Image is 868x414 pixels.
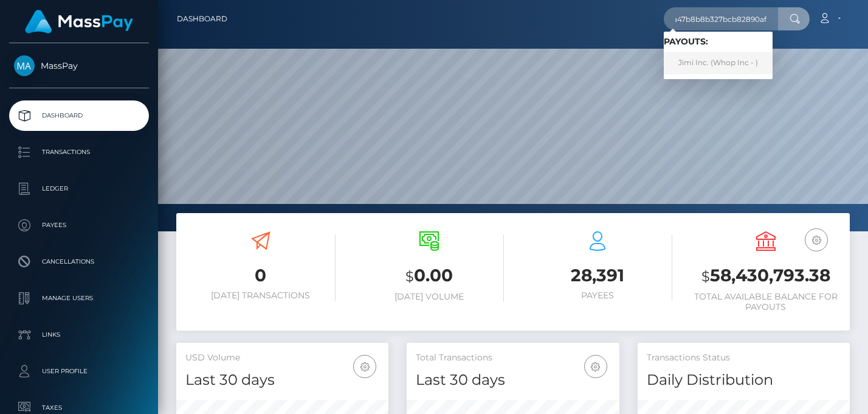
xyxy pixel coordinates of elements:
img: MassPay [14,55,35,76]
p: Manage Users [14,289,144,307]
h3: 28,391 [522,264,672,287]
h3: 0 [185,264,336,287]
h4: Daily Distribution [647,370,841,391]
a: Manage Users [9,283,149,314]
a: Dashboard [9,100,149,131]
h4: Last 30 days [185,370,379,391]
h6: [DATE] Volume [354,292,504,302]
a: User Profile [9,356,149,387]
h4: Last 30 days [416,370,610,391]
p: Ledger [14,180,144,198]
small: $ [701,268,710,285]
p: Cancellations [14,253,144,271]
a: Jimi Inc. (Whop Inc - ) [664,52,773,74]
p: Payees [14,216,144,234]
input: Search... [664,7,778,30]
span: MassPay [9,60,149,71]
a: Payees [9,210,149,240]
a: Dashboard [177,6,227,32]
a: Links [9,320,149,350]
a: Cancellations [9,247,149,277]
a: Ledger [9,174,149,204]
h5: Transactions Status [647,352,841,364]
img: MassPay Logo [25,10,133,33]
p: Transactions [14,143,144,161]
h6: Payouts: [664,37,773,47]
p: User Profile [14,362,144,381]
a: Transactions [9,137,149,167]
h3: 58,430,793.38 [691,264,841,289]
small: $ [405,268,414,285]
h5: USD Volume [185,352,379,364]
h6: Payees [522,290,672,301]
p: Dashboard [14,107,144,125]
h6: [DATE] Transactions [185,290,336,301]
h3: 0.00 [354,264,504,289]
p: Links [14,326,144,344]
h5: Total Transactions [416,352,610,364]
h6: Total Available Balance for Payouts [691,292,841,312]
